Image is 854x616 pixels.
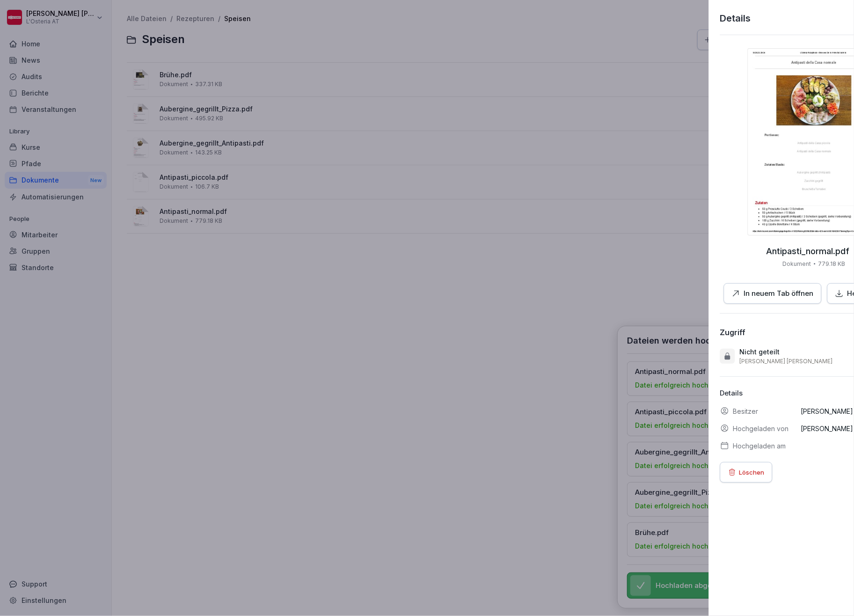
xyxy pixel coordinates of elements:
[733,441,786,451] p: Hochgeladen am
[818,260,845,268] p: 779.18 KB
[720,328,746,337] div: Zugriff
[740,347,780,357] p: Nicht geteilt
[723,283,821,304] button: In neuem Tab öffnen
[766,247,849,256] p: Antipasti_normal.pdf
[720,11,751,25] p: Details
[733,424,789,433] p: Hochgeladen von
[744,288,813,299] p: In neuem Tab öffnen
[739,467,765,477] p: Löschen
[720,462,773,483] button: Löschen
[740,358,833,365] p: [PERSON_NAME] [PERSON_NAME]
[782,260,811,268] p: Dokument
[733,406,759,416] p: Besitzer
